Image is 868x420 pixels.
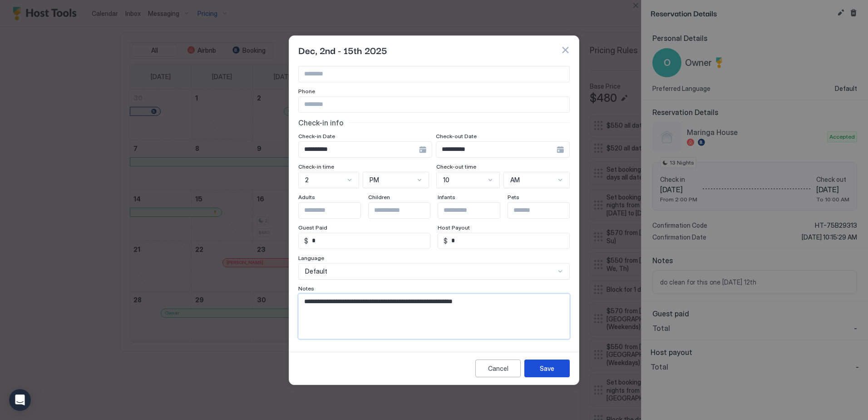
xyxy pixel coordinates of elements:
[444,237,448,245] span: $
[298,88,315,95] span: Phone
[438,224,470,231] span: Host Payout
[438,203,513,218] input: Input Field
[308,233,430,249] input: Input Field
[299,142,419,157] input: Input Field
[9,389,31,411] div: Open Intercom Messenger
[475,360,521,377] button: Cancel
[305,267,327,275] span: Default
[370,176,379,184] span: PM
[443,176,449,184] span: 10
[298,255,324,261] span: Language
[298,118,344,127] span: Check-in info
[304,237,308,245] span: $
[299,294,562,339] textarea: Input Field
[299,66,569,82] input: Input Field
[368,194,390,200] span: Children
[436,133,477,140] span: Check-out Date
[510,176,520,184] span: AM
[298,163,334,170] span: Check-in time
[298,224,327,231] span: Guest Paid
[298,133,335,140] span: Check-in Date
[448,233,569,249] input: Input Field
[369,203,443,218] input: Input Field
[488,364,508,373] div: Cancel
[299,203,373,218] input: Input Field
[508,194,519,200] span: Pets
[436,142,557,157] input: Input Field
[540,364,554,373] div: Save
[305,176,309,184] span: 2
[298,285,314,292] span: Notes
[298,194,315,200] span: Adults
[508,203,582,218] input: Input Field
[524,360,570,377] button: Save
[438,194,455,200] span: Infants
[298,43,387,57] span: Dec, 2nd - 15th 2025
[299,97,569,112] input: Input Field
[436,163,476,170] span: Check-out time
